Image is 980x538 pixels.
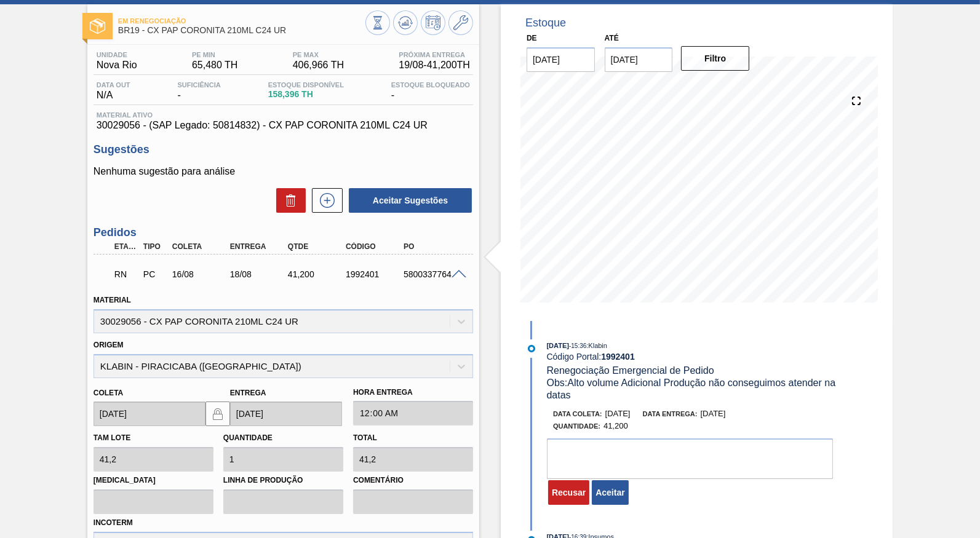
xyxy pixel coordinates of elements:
[94,143,473,156] h3: Sugestões
[192,51,237,58] span: PE MIN
[97,51,137,58] span: Unidade
[111,242,140,251] div: Etapa
[399,60,470,71] span: 19/08 - 41,200 TH
[421,10,445,35] button: Programar Estoque
[94,81,133,101] div: N/A
[601,352,635,362] strong: 1992401
[97,81,130,89] span: Data out
[391,81,470,89] span: Estoque Bloqueado
[353,472,473,489] label: Comentário
[592,480,628,505] button: Aceitar
[111,261,140,288] div: Em renegociação
[223,472,343,489] label: Linha de Produção
[525,17,566,30] div: Estoque
[114,269,137,279] p: RN
[97,111,470,119] span: Material ativo
[553,410,602,417] span: Data coleta:
[399,51,470,58] span: Próxima Entrega
[400,242,464,251] div: PO
[97,60,137,71] span: Nova Rio
[94,296,131,304] label: Material
[586,342,607,349] span: : Klabin
[90,18,105,34] img: Ícone
[388,81,473,101] div: -
[223,433,273,442] label: Quantidade
[94,226,473,239] h3: Pedidos
[604,421,628,430] span: 41,200
[94,166,473,177] p: Nenhuma sugestão para análise
[553,422,600,430] span: Quantidade :
[97,120,470,131] span: 30029056 - (SAP Legado: 50814832) - CX PAP CORONITA 210ML C24 UR
[643,410,698,417] span: Data entrega:
[293,60,344,71] span: 406,966 TH
[270,188,306,213] div: Excluir Sugestões
[94,433,130,442] label: Tam lote
[681,46,749,71] button: Filtro
[118,26,365,35] span: BR19 - CX PAP CORONITA 210ML C24 UR
[548,480,589,505] button: Recusar
[285,242,349,251] div: Qtde
[169,269,233,279] div: 16/08/2025
[285,269,349,279] div: 41,200
[230,402,342,426] input: dd/mm/yyyy
[94,389,123,397] label: Coleta
[605,34,619,42] label: Até
[293,51,344,58] span: PE MAX
[527,47,595,72] input: dd/mm/yyyy
[227,242,291,251] div: Entrega
[353,433,377,442] label: Total
[547,342,569,349] span: [DATE]
[210,406,225,421] img: locked
[365,10,390,35] button: Visão Geral dos Estoques
[527,34,537,42] label: De
[268,90,344,99] span: 158,396 TH
[94,341,124,349] label: Origem
[192,60,237,71] span: 65,480 TH
[227,269,291,279] div: 18/08/2025
[140,242,169,251] div: Tipo
[400,269,464,279] div: 5800337764
[343,269,407,279] div: 1992401
[547,352,839,362] div: Código Portal:
[175,81,224,101] div: -
[205,402,230,426] button: locked
[605,409,631,418] span: [DATE]
[343,187,473,214] div: Aceitar Sugestões
[230,389,266,397] label: Entrega
[94,402,205,426] input: dd/mm/yyyy
[569,342,586,349] span: - 15:36
[94,518,133,527] label: Incoterm
[94,472,213,489] label: [MEDICAL_DATA]
[268,81,344,89] span: Estoque Disponível
[393,10,418,35] button: Atualizar Gráfico
[701,409,726,418] span: [DATE]
[528,345,535,352] img: atual
[140,269,169,279] div: Pedido de Compra
[343,242,407,251] div: Código
[605,47,673,72] input: dd/mm/yyyy
[547,365,714,376] span: Renegociação Emergencial de Pedido
[448,10,473,35] button: Ir ao Master Data / Geral
[169,242,233,251] div: Coleta
[306,188,343,213] div: Nova sugestão
[349,188,472,213] button: Aceitar Sugestões
[353,384,473,402] label: Hora Entrega
[547,378,839,400] span: Obs: Alto volume Adicional Produção não conseguimos atender na datas
[118,17,365,25] span: Em renegociação
[178,81,221,89] span: Suficiência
